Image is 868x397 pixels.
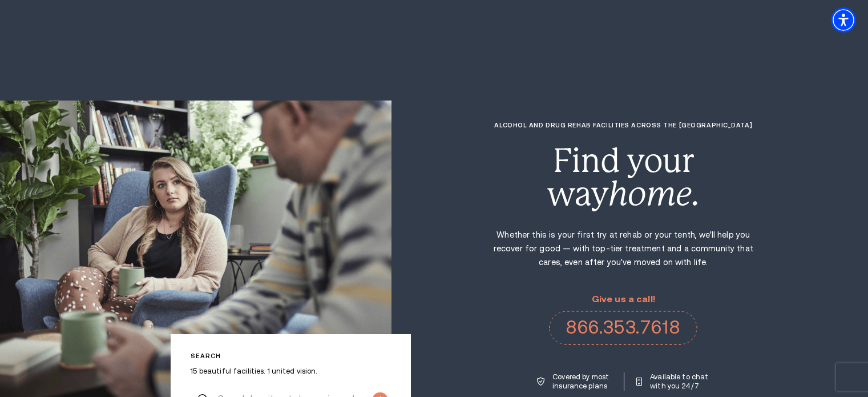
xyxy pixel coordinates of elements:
a: Covered by most insurance plans [537,372,612,391]
p: 15 beautiful facilities. 1 united vision. [191,367,390,376]
p: Covered by most insurance plans [552,372,612,391]
a: Available to chat with you 24/7 [636,372,709,391]
p: Search [191,352,390,360]
p: Available to chat with you 24/7 [650,372,709,391]
p: Give us a call! [549,294,697,304]
div: Find your way [492,145,754,210]
i: home. [608,175,700,213]
a: 866.353.7618 [549,311,697,345]
h1: Alcohol and Drug Rehab Facilities across the [GEOGRAPHIC_DATA] [492,122,754,129]
p: Whether this is your first try at rehab or your tenth, we'll help you recover for good — with top... [492,228,754,269]
div: Accessibility Menu [831,7,856,33]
